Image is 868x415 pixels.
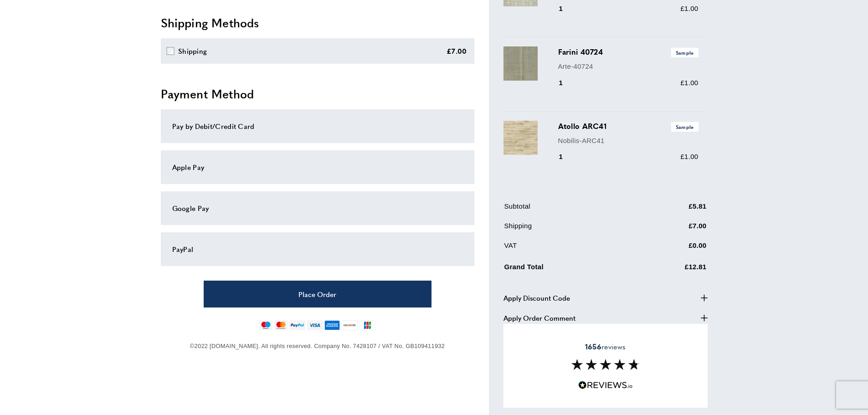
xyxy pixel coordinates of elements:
[342,320,358,330] img: discover
[172,203,463,214] div: Google Pay
[635,260,706,279] td: £12.81
[289,320,305,330] img: paypal
[671,48,699,57] span: Sample
[558,135,699,146] p: Nobilis-ARC41
[571,359,640,370] img: Reviews section
[161,15,474,31] h2: Shipping Methods
[503,313,575,323] span: Apply Order Comment
[558,77,576,88] div: 1
[680,79,698,87] span: £1.00
[635,240,706,258] td: £0.00
[447,46,467,56] div: £7.00
[585,341,601,352] strong: 1656
[259,320,272,330] img: maestro
[172,121,463,132] div: Pay by Debit/Credit Card
[680,153,698,160] span: £1.00
[360,320,375,330] img: jcb
[503,292,570,303] span: Apply Discount Code
[635,201,706,219] td: £5.81
[558,121,699,132] h3: Atollo ARC41
[585,342,626,351] span: reviews
[274,320,288,330] img: mastercard
[307,320,322,330] img: visa
[503,46,538,81] img: Farini 40724
[172,162,463,173] div: Apple Pay
[504,220,634,238] td: Shipping
[161,86,474,102] h2: Payment Method
[504,201,634,219] td: Subtotal
[558,61,699,72] p: Arte-40724
[504,260,634,279] td: Grand Total
[190,343,445,349] span: ©2022 [DOMAIN_NAME]. All rights reserved. Company No. 7428107 / VAT No. GB109411932
[324,320,340,330] img: american-express
[504,240,634,258] td: VAT
[635,220,706,238] td: £7.00
[558,3,576,14] div: 1
[204,281,431,307] button: Place Order
[671,122,699,132] span: Sample
[558,151,576,162] div: 1
[578,381,633,389] img: Reviews.io 5 stars
[503,121,538,155] img: Atollo ARC41
[178,46,207,56] div: Shipping
[680,5,698,12] span: £1.00
[172,244,463,255] div: PayPal
[558,46,699,57] h3: Farini 40724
